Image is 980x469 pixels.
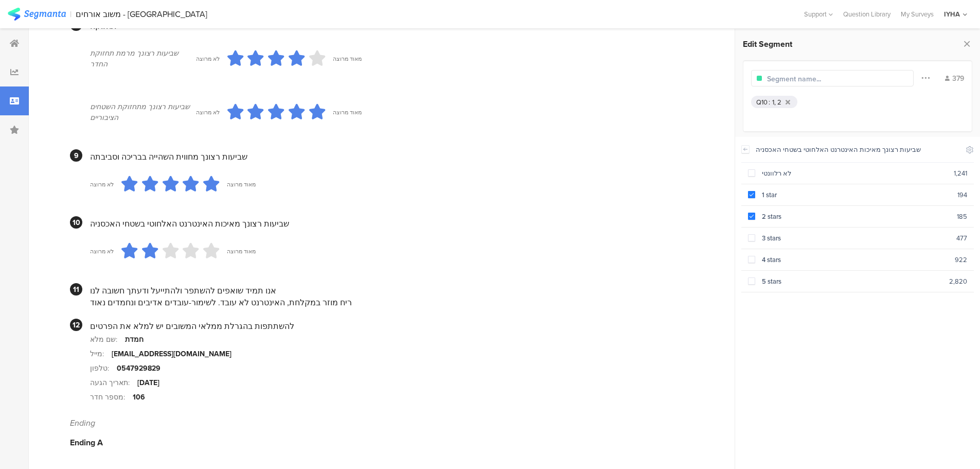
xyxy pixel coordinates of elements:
[90,285,686,297] div: אנו תמיד שואפים להשתפר ולהתייעל ודעתך חשובה לנו
[117,363,161,374] div: 0547929829
[70,319,82,331] div: 12
[70,216,82,229] div: 10
[755,190,957,200] div: 1 star
[90,297,686,308] div: ריח מוזר במקלחת, האינטרנט לא עובד. לשימור-עובדים אדיבים ונחמדים נאוד
[196,55,220,63] div: לא מרוצה
[838,9,896,19] a: Question Library
[755,212,957,221] div: 2 stars
[90,334,125,345] div: שם מלא:
[90,247,114,255] div: לא מרוצה
[90,320,686,332] div: להשתתפות בהגרלת ממלאי המשובים יש למלא את הפרטים
[90,48,196,70] div: שביעות רצונך מרמת תחזוקת החדר
[8,8,66,21] img: segmanta logo
[333,108,362,116] div: מאוד מרוצה
[957,190,967,200] div: 194
[755,233,956,243] div: 3 stars
[70,417,686,429] div: Ending
[90,151,686,163] div: שביעות רצונך מחווית השהייה בבריכה וסביבתה
[743,38,792,50] span: Edit Segment
[755,255,955,265] div: 4 stars
[90,180,114,188] div: לא מרוצה
[755,168,954,178] div: לא רלוונטי
[945,73,964,84] div: 379
[333,55,362,63] div: מאוד מרוצה
[90,349,112,359] div: מייל:
[756,145,959,154] div: שביעות רצונך מאיכות האינטרנט האלחוטי בשטחי האכסניה
[90,392,133,403] div: מספר חדר:
[954,168,967,178] div: 1,241
[196,108,220,116] div: לא מרוצה
[76,9,207,19] div: משוב אורחים - [GEOGRAPHIC_DATA]
[227,180,256,188] div: מאוד מרוצה
[90,101,196,123] div: שביעות רצונך מתחזוקת השטחים הציבוריים
[70,283,82,296] div: 11
[804,6,833,22] div: Support
[772,97,781,107] div: 1, 2
[755,276,949,286] div: 5 stars
[896,9,939,19] a: My Surveys
[769,97,772,107] div: :
[90,218,686,230] div: שביעות רצונך מאיכות האינטרנט האלחוטי בשטחי האכסניה
[70,437,686,448] div: Ending A
[767,74,857,84] input: Segment name...
[125,334,144,345] div: חמדת
[90,377,137,388] div: תאריך הגעה:
[957,212,967,221] div: 185
[112,349,231,359] div: [EMAIL_ADDRESS][DOMAIN_NAME]
[949,276,967,286] div: 2,820
[70,8,72,20] div: |
[70,149,82,162] div: 9
[956,233,967,243] div: 477
[944,9,960,19] div: IYHA
[90,363,117,374] div: טלפון:
[137,377,159,388] div: [DATE]
[955,255,967,265] div: 922
[756,97,768,107] div: Q10
[227,247,256,255] div: מאוד מרוצה
[133,392,145,403] div: 106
